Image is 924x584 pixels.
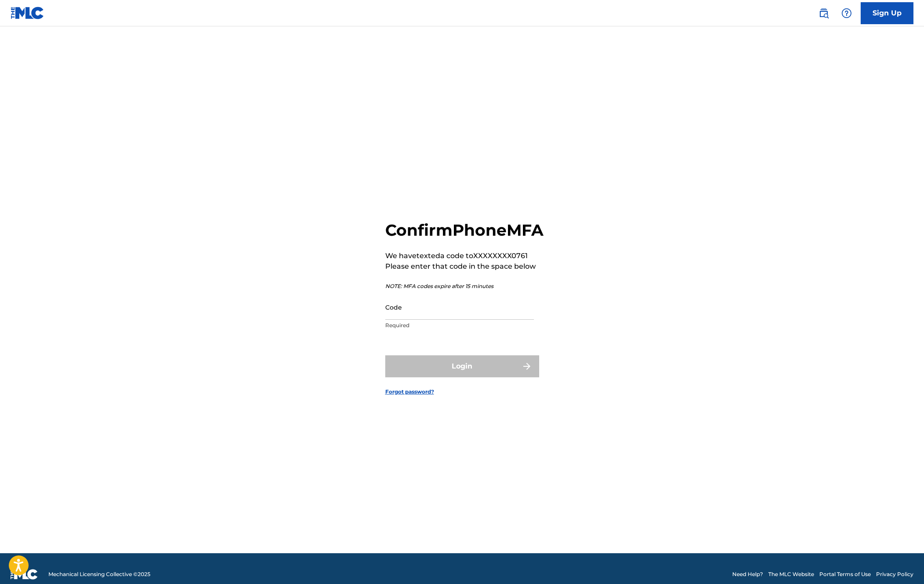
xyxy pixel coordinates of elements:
p: Required [385,321,534,329]
div: Help [838,4,855,22]
h2: Confirm Phone MFA [385,220,544,240]
a: Forgot password? [385,388,434,396]
a: Sign Up [861,2,913,24]
p: We have texted a code to XXXXXXXX0761 [385,251,544,261]
p: NOTE: MFA codes expire after 15 minutes [385,282,544,290]
img: MLC Logo [11,7,44,19]
span: Mechanical Licensing Collective © 2025 [48,570,150,578]
a: Privacy Policy [876,570,913,578]
img: help [841,8,852,18]
a: Public Search [815,4,833,22]
a: Need Help? [732,570,763,578]
a: Portal Terms of Use [819,570,871,578]
a: The MLC Website [768,570,814,578]
p: Please enter that code in the space below [385,261,544,272]
img: search [818,8,829,18]
img: logo [11,569,38,580]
